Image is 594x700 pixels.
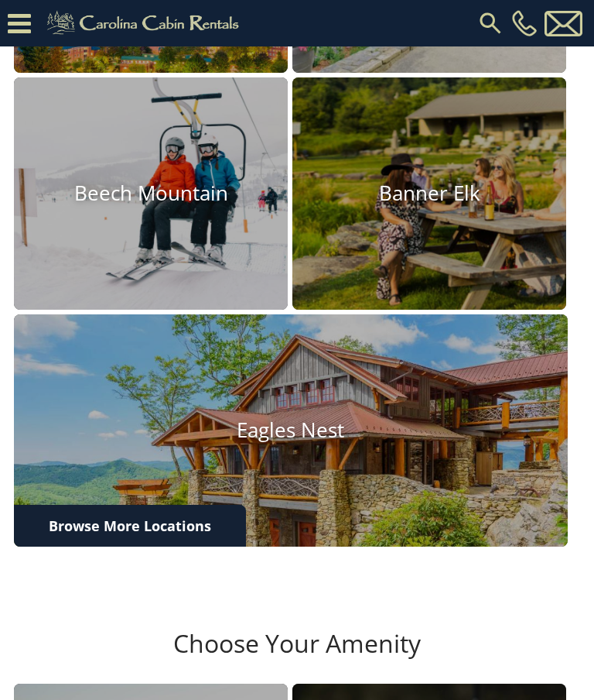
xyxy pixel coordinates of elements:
h4: Beech Mountain [14,182,288,206]
img: Khaki-logo.png [39,8,252,39]
a: Eagles Nest [14,314,568,547]
h4: Banner Elk [292,182,566,206]
img: search-regular.svg [476,9,504,37]
h4: Eagles Nest [14,419,568,443]
a: Browse More Locations [14,505,246,547]
h3: Choose Your Amenity [12,629,582,683]
a: Beech Mountain [14,77,288,310]
a: [PHONE_NUMBER] [508,10,541,36]
a: Banner Elk [292,77,566,310]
